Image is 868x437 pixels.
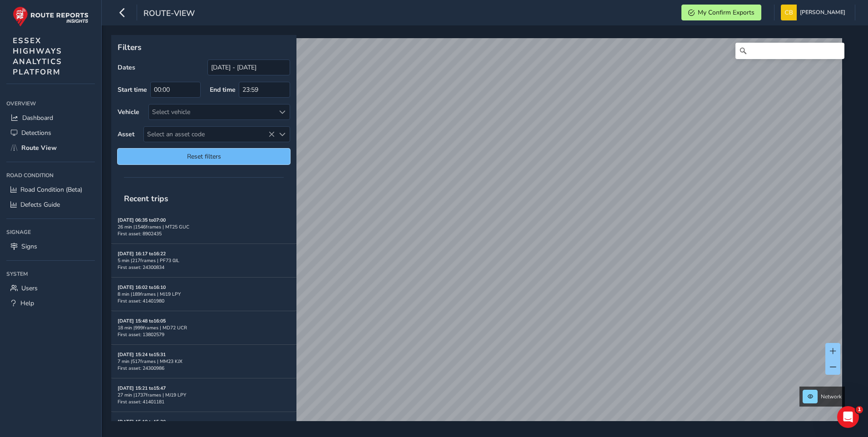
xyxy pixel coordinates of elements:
button: [PERSON_NAME] [781,5,848,20]
label: Asset [118,130,134,139]
span: Recent trips [118,187,175,210]
span: [PERSON_NAME] [800,5,845,20]
a: Detections [6,125,95,140]
div: Signage [6,225,95,239]
span: Network [821,393,842,400]
strong: [DATE] 16:02 to 16:10 [118,284,166,291]
strong: [DATE] 06:35 to 07:00 [118,217,166,223]
strong: [DATE] 15:24 to 15:31 [118,351,166,358]
label: Dates [118,63,135,72]
span: Route View [21,144,57,152]
p: Filters [118,41,290,53]
label: Vehicle [118,108,139,116]
div: 27 min | 1737 frames | MJ19 LPY [118,392,290,398]
img: diamond-layout [781,5,797,20]
input: Search [735,43,844,59]
div: 18 min | 999 frames | MD72 UCR [118,324,290,331]
a: Help [6,296,95,311]
img: rr logo [13,6,89,27]
span: First asset: 24300986 [118,365,164,372]
div: Road Condition [6,169,95,182]
strong: [DATE] 15:18 to 15:20 [118,418,166,425]
span: Users [21,284,38,293]
span: Signs [21,242,37,251]
div: 8 min | 189 frames | MJ19 LPY [118,291,290,298]
strong: [DATE] 16:17 to 16:22 [118,250,166,257]
span: First asset: 24300834 [118,264,164,271]
span: ESSEX HIGHWAYS ANALYTICS PLATFORM [13,35,62,77]
div: Select vehicle [149,104,275,119]
a: Defects Guide [6,197,95,212]
canvas: Map [114,38,842,432]
span: My Confirm Exports [698,8,755,17]
span: route-view [143,8,195,20]
span: Select an asset code [144,127,275,142]
iframe: Intercom live chat [837,406,859,428]
button: My Confirm Exports [681,5,761,20]
span: Defects Guide [20,200,60,209]
span: Reset filters [124,152,283,161]
button: Reset filters [118,149,290,164]
label: End time [210,85,236,94]
a: Road Condition (Beta) [6,182,95,197]
span: 1 [856,406,863,413]
div: 7 min | 517 frames | MM23 KJX [118,358,290,365]
span: Dashboard [22,114,53,122]
a: Route View [6,140,95,155]
a: Dashboard [6,110,95,125]
div: System [6,267,95,281]
span: Road Condition (Beta) [20,185,82,194]
span: Help [20,299,34,308]
span: Detections [21,129,51,137]
div: Select an asset code [275,127,290,142]
span: First asset: 8902435 [118,230,162,237]
a: Users [6,281,95,296]
strong: [DATE] 15:48 to 16:05 [118,318,166,324]
div: 26 min | 1546 frames | MT25 GUC [118,223,290,230]
strong: [DATE] 15:21 to 15:47 [118,385,166,392]
label: Start time [118,85,147,94]
div: 5 min | 217 frames | PF73 0JL [118,257,290,264]
span: First asset: 13802579 [118,331,164,338]
span: First asset: 41401980 [118,298,164,304]
span: First asset: 41401181 [118,398,164,405]
a: Signs [6,239,95,254]
div: Overview [6,97,95,110]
